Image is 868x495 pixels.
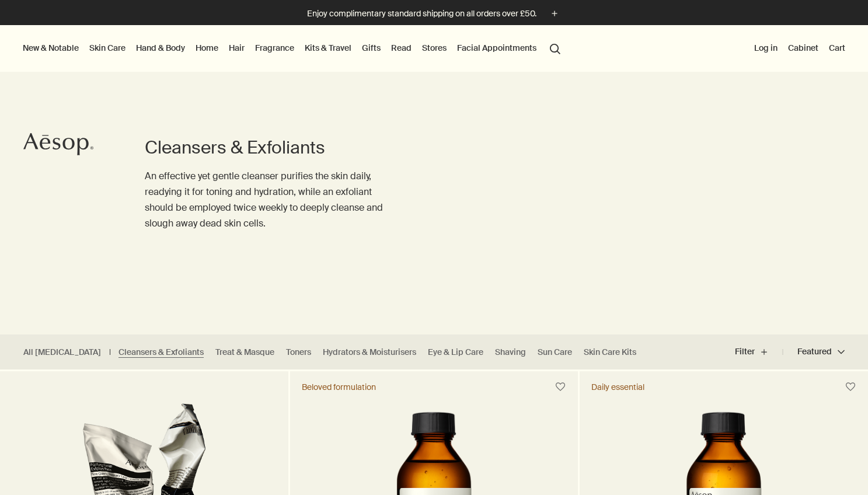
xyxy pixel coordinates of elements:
[840,377,861,398] button: Save to cabinet
[307,8,536,20] p: Enjoy complimentary standard shipping on all orders over £50.
[538,347,572,358] a: Sun Care
[827,40,848,55] button: Cart
[20,40,81,55] button: New & Notable
[495,347,526,358] a: Shaving
[215,347,274,358] a: Treat & Masque
[545,37,566,59] button: Open search
[591,382,644,392] div: Daily essential
[302,40,354,55] a: Kits & Travel
[752,25,848,72] nav: supplementary
[752,40,780,55] button: Log in
[87,40,128,55] a: Skin Care
[193,40,221,55] a: Home
[360,40,383,55] a: Gifts
[786,40,821,55] a: Cabinet
[145,136,388,159] h1: Cleansers & Exfoliants
[428,347,483,358] a: Eye & Lip Care
[286,347,311,358] a: Toners
[253,40,297,55] a: Fragrance
[302,382,376,392] div: Beloved formulation
[20,25,566,72] nav: primary
[323,347,416,358] a: Hydrators & Moisturisers
[20,130,96,162] a: Aesop
[307,7,561,20] button: Enjoy complimentary standard shipping on all orders over £50.
[134,40,187,55] a: Hand & Body
[145,168,388,232] p: An effective yet gentle cleanser purifies the skin daily, readying it for toning and hydration, w...
[584,347,636,358] a: Skin Care Kits
[23,133,93,156] svg: Aesop
[550,377,571,398] button: Save to cabinet
[420,40,449,55] button: Stores
[735,338,783,366] button: Filter
[226,40,247,55] a: Hair
[783,338,845,366] button: Featured
[118,347,204,358] a: Cleansers & Exfoliants
[455,40,539,55] a: Facial Appointments
[389,40,414,55] a: Read
[23,347,101,358] a: All [MEDICAL_DATA]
